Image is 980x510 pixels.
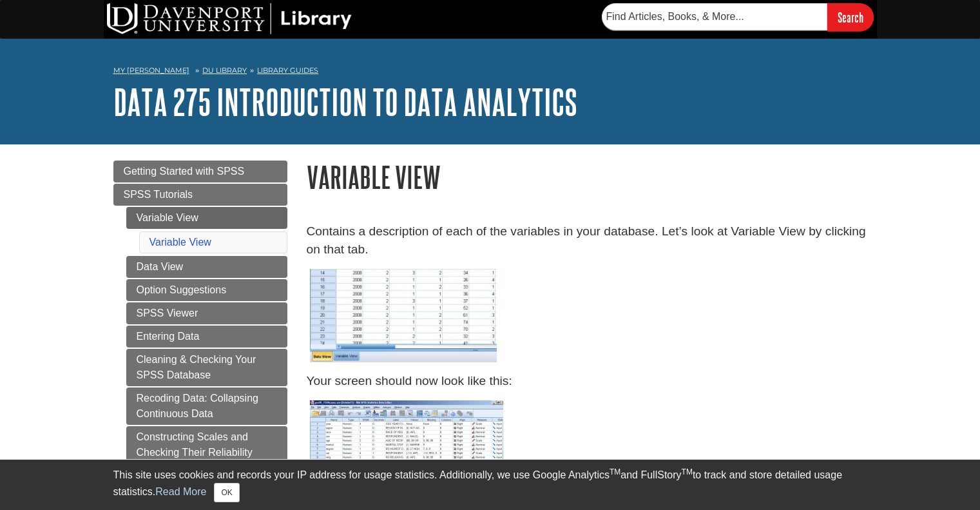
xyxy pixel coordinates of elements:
a: Variable View [149,237,211,248]
img: DU Library [107,3,352,34]
a: SPSS Viewer [126,302,287,324]
a: Read More [155,486,206,497]
p: Contains a description of each of the variables in your database. Let’s look at Variable View by ... [307,222,867,260]
h1: Variable View [307,161,867,193]
a: Option Suggestions [126,279,287,301]
a: Cleaning & Checking Your SPSS Database [126,349,287,386]
form: Searches DU Library's articles, books, and more [602,3,874,31]
a: Getting Started with SPSS [113,161,287,182]
sup: TM [610,467,620,476]
a: Variable View [126,207,287,229]
a: Library Guides [257,66,318,75]
a: SPSS Tutorials [113,184,287,206]
a: Constructing Scales and Checking Their Reliability [126,426,287,464]
a: My [PERSON_NAME] [113,65,189,76]
a: Data View [126,256,287,278]
span: Getting Started with SPSS [124,166,245,177]
sup: TM [682,467,693,476]
a: DU Library [202,66,247,75]
input: Find Articles, Books, & More... [602,3,827,30]
p: Your screen should now look like this: [307,372,867,391]
span: SPSS Tutorials [124,189,193,200]
a: Entering Data [126,326,287,348]
a: Recoding Data: Collapsing Continuous Data [126,387,287,425]
nav: breadcrumb [113,62,867,83]
input: Search [827,3,874,31]
div: This site uses cookies and records your IP address for usage statistics. Additionally, we use Goo... [113,467,867,502]
a: DATA 275 Introduction to Data Analytics [113,82,577,122]
button: Close [214,483,239,502]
